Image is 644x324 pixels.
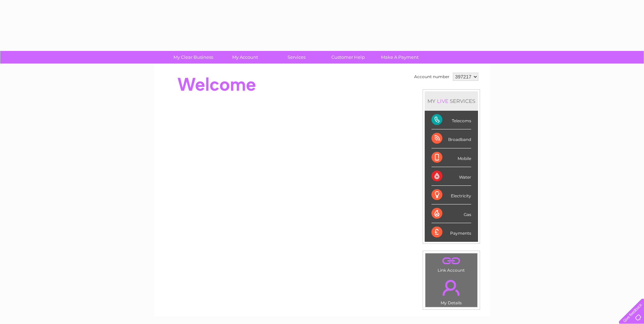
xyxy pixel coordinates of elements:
div: Water [431,167,471,186]
div: LIVE [436,98,450,104]
div: MY SERVICES [425,91,478,111]
a: My Account [217,51,273,64]
div: Mobile [431,148,471,167]
td: Account number [412,71,451,83]
td: My Details [425,274,478,307]
a: My Clear Business [165,51,221,64]
div: Gas [431,204,471,223]
div: Telecoms [431,111,471,129]
a: Services [269,51,325,64]
a: . [427,276,476,300]
td: Link Account [425,253,478,274]
a: Make A Payment [372,51,428,64]
div: Electricity [431,186,471,204]
a: . [427,255,476,267]
a: Customer Help [320,51,376,64]
div: Broadband [431,129,471,148]
div: Payments [431,223,471,241]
